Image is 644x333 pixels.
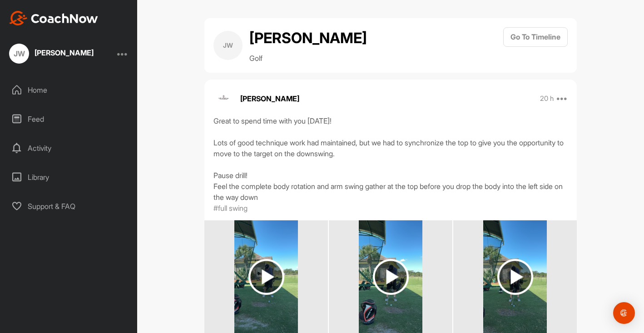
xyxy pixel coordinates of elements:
[240,93,299,104] p: [PERSON_NAME]
[249,53,367,64] p: Golf
[613,302,635,324] div: Open Intercom Messenger
[213,31,243,60] div: JW
[503,27,568,64] a: Go To Timeline
[540,94,554,103] p: 20 h
[213,203,248,214] p: #full swing
[9,44,29,64] div: JW
[503,27,568,47] button: Go To Timeline
[35,49,94,56] div: [PERSON_NAME]
[497,259,533,295] img: play
[5,79,133,101] div: Home
[5,137,133,159] div: Activity
[5,108,133,130] div: Feed
[213,89,233,109] img: avatar
[373,259,409,295] img: play
[248,259,284,295] img: play
[5,195,133,218] div: Support & FAQ
[9,11,98,25] img: CoachNow
[249,27,367,49] h2: [PERSON_NAME]
[213,115,568,203] div: Great to spend time with you [DATE]! Lots of good technique work had maintained, but we had to sy...
[5,166,133,189] div: Library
